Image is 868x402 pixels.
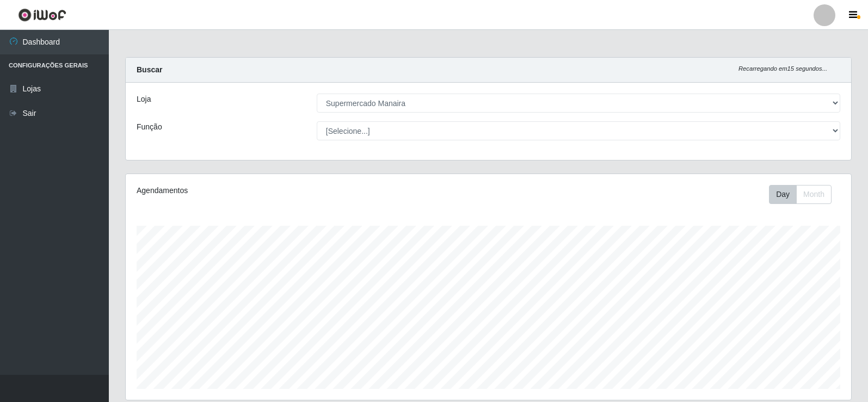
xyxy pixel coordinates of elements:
[769,185,832,204] div: First group
[137,121,162,133] label: Função
[137,185,420,196] div: Agendamentos
[769,185,797,204] button: Day
[769,185,840,204] div: Toolbar with button groups
[738,65,827,72] i: Recarregando em 15 segundos...
[796,185,832,204] button: Month
[137,65,162,74] strong: Buscar
[137,94,151,105] label: Loja
[18,8,66,22] img: CoreUI Logo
